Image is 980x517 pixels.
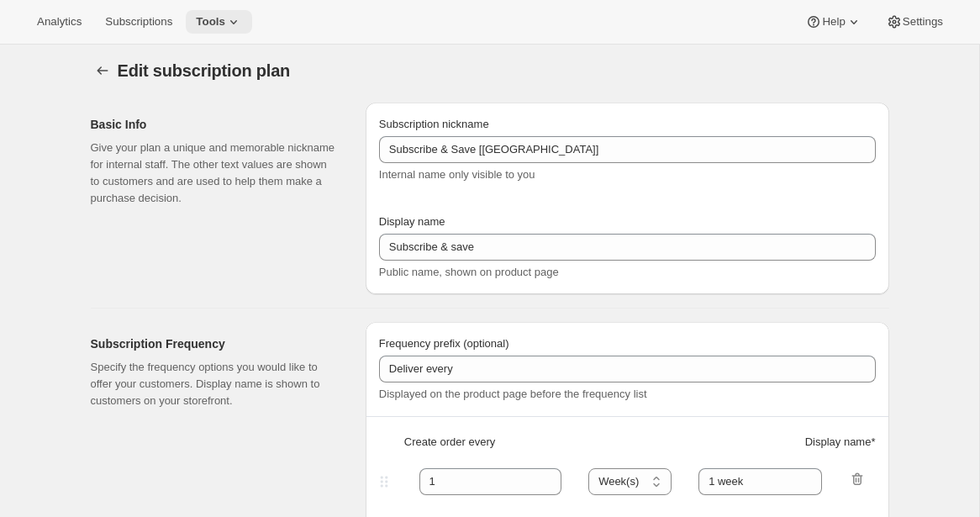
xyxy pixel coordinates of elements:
button: Analytics [27,10,92,34]
span: Public name, shown on product page [379,266,559,278]
input: 1 month [698,468,822,495]
span: Display name * [805,434,876,451]
h2: Subscription Frequency [91,335,339,352]
input: Deliver every [379,356,876,382]
span: Create order every [404,434,495,451]
span: Subscription nickname [379,118,489,130]
button: Subscription plans [91,59,114,82]
input: Subscribe & Save [379,234,876,261]
span: Settings [903,15,943,29]
span: Subscriptions [105,15,172,29]
button: Help [795,10,872,34]
p: Specify the frequency options you would like to offer your customers. Display name is shown to cu... [91,359,339,409]
button: Tools [186,10,252,34]
button: Settings [876,10,953,34]
button: Subscriptions [95,10,182,34]
span: Help [822,15,845,29]
p: Give your plan a unique and memorable nickname for internal staff. The other text values are show... [91,140,339,207]
span: Displayed on the product page before the frequency list [379,388,647,400]
span: Tools [196,15,225,29]
span: Analytics [37,15,82,29]
span: Frequency prefix (optional) [379,337,509,350]
span: Edit subscription plan [118,61,291,80]
input: Subscribe & Save [379,136,876,163]
span: Display name [379,215,445,228]
h2: Basic Info [91,116,339,133]
span: Internal name only visible to you [379,168,535,181]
